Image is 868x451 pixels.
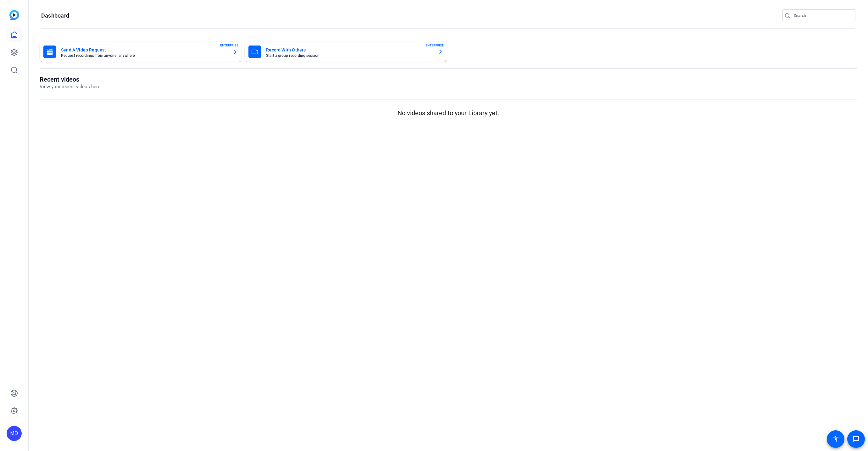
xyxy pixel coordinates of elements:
button: Send A Video RequestRequest recordings from anyone, anywhereENTERPRISE [40,42,242,62]
input: Search [794,12,850,19]
button: Record With OthersStart a group recording sessionENTERPRISE [245,42,447,62]
mat-card-subtitle: Start a group recording session [266,54,433,57]
span: ENTERPRISE [220,43,238,48]
p: View your recent videos here [40,83,100,90]
mat-icon: message [852,435,860,443]
mat-card-title: Send A Video Request [61,46,228,54]
p: No videos shared to your Library yet. [40,108,857,118]
div: MD [7,426,22,441]
mat-card-subtitle: Request recordings from anyone, anywhere [61,54,228,57]
span: ENTERPRISE [426,43,444,48]
h1: Dashboard [41,12,69,19]
mat-card-title: Record With Others [266,46,433,54]
img: blue-gradient.svg [9,10,19,20]
h1: Recent videos [40,76,100,83]
mat-icon: accessibility [832,435,839,443]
